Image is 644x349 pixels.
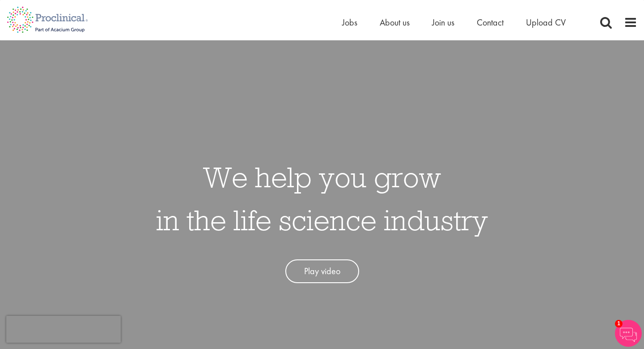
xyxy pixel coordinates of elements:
a: Play video [285,259,359,283]
span: 1 [615,320,623,327]
img: Chatbot [615,320,642,347]
h1: We help you grow in the life science industry [156,155,488,241]
a: Join us [432,17,454,28]
a: Jobs [342,17,357,28]
a: Contact [477,17,504,28]
a: About us [380,17,410,28]
a: Upload CV [526,17,566,28]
